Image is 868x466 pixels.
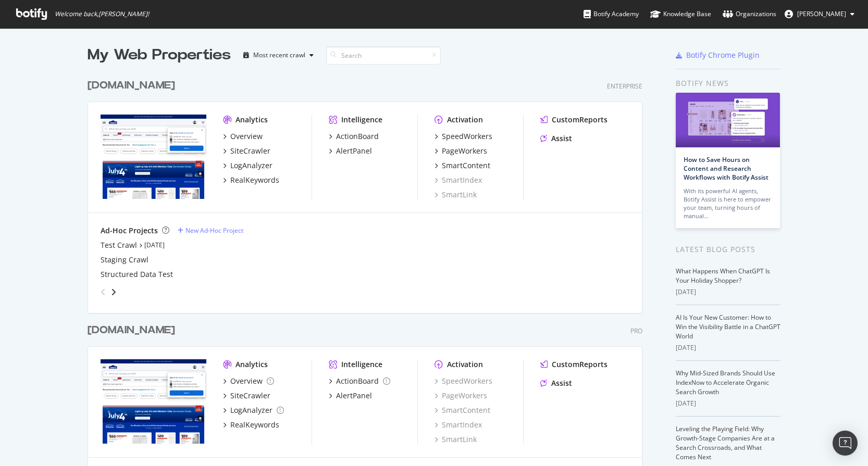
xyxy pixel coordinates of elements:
[223,376,274,386] a: Overview
[797,9,846,18] span: Randy Dargenio
[684,187,772,220] div: With its powerful AI agents, Botify Assist is here to empower your team, turning hours of manual…
[435,190,477,200] a: SmartLink
[253,52,305,58] div: Most recent crawl
[329,146,372,156] a: AlertPanel
[101,115,206,199] img: www.lowes.com
[435,434,477,445] a: SmartLink
[185,226,243,235] div: New Ad-Hoc Project
[178,226,243,235] a: New Ad-Hoc Project
[435,376,492,386] a: SpeedWorkers
[447,115,483,125] div: Activation
[230,405,272,415] div: LogAnalyzer
[101,255,148,265] a: Staging Crawl
[341,115,382,125] div: Intelligence
[684,155,768,182] a: How to Save Hours on Content and Research Workflows with Botify Assist
[435,405,490,415] a: SmartContent
[230,131,263,142] div: Overview
[676,313,780,341] a: AI Is Your New Customer: How to Win the Visibility Battle in a ChatGPT World
[341,359,382,370] div: Intelligence
[223,131,263,142] a: Overview
[223,175,279,185] a: RealKeywords
[551,133,572,144] div: Assist
[230,376,263,386] div: Overview
[607,82,642,91] div: Enterprise
[223,420,279,430] a: RealKeywords
[88,323,179,338] a: [DOMAIN_NAME]
[110,287,117,297] div: angle-right
[833,431,858,456] div: Open Intercom Messenger
[239,47,318,64] button: Most recent crawl
[435,131,492,142] a: SpeedWorkers
[540,359,607,370] a: CustomReports
[540,378,572,388] a: Assist
[676,93,780,147] img: How to Save Hours on Content and Research Workflows with Botify Assist
[676,267,770,285] a: What Happens When ChatGPT Is Your Holiday Shopper?
[223,391,270,401] a: SiteCrawler
[676,244,780,255] div: Latest Blog Posts
[329,131,379,142] a: ActionBoard
[676,287,780,297] div: [DATE]
[230,160,272,171] div: LogAnalyzer
[435,175,482,185] a: SmartIndex
[235,359,268,370] div: Analytics
[96,284,110,300] div: angle-left
[55,10,149,18] span: Welcome back, [PERSON_NAME] !
[329,376,390,386] a: ActionBoard
[230,175,279,185] div: RealKeywords
[676,343,780,352] div: [DATE]
[435,391,487,401] a: PageWorkers
[676,399,780,408] div: [DATE]
[540,133,572,144] a: Assist
[723,9,776,19] div: Organizations
[144,241,165,249] a: [DATE]
[88,323,175,338] div: [DOMAIN_NAME]
[336,131,379,142] div: ActionBoard
[223,405,284,415] a: LogAnalyzer
[101,269,173,280] a: Structured Data Test
[88,78,175,93] div: [DOMAIN_NAME]
[552,115,607,125] div: CustomReports
[442,146,487,156] div: PageWorkers
[435,160,490,171] a: SmartContent
[235,115,268,125] div: Analytics
[88,78,179,93] a: [DOMAIN_NAME]
[447,359,483,370] div: Activation
[676,424,775,461] a: Leveling the Playing Field: Why Growth-Stage Companies Are at a Search Crossroads, and What Comes...
[442,160,490,171] div: SmartContent
[650,9,711,19] div: Knowledge Base
[326,46,441,65] input: Search
[676,369,775,396] a: Why Mid-Sized Brands Should Use IndexNow to Accelerate Organic Search Growth
[435,420,482,430] a: SmartIndex
[230,391,270,401] div: SiteCrawler
[101,225,158,236] div: Ad-Hoc Projects
[101,240,137,250] a: Test Crawl
[551,378,572,388] div: Assist
[442,131,492,142] div: SpeedWorkers
[584,9,639,19] div: Botify Academy
[230,420,279,430] div: RealKeywords
[101,359,206,444] img: www.lowessecondary.com
[540,115,607,125] a: CustomReports
[686,50,760,60] div: Botify Chrome Plugin
[552,359,607,370] div: CustomReports
[676,78,780,89] div: Botify news
[223,160,272,171] a: LogAnalyzer
[676,50,760,60] a: Botify Chrome Plugin
[630,326,642,335] div: Pro
[230,146,270,156] div: SiteCrawler
[336,146,372,156] div: AlertPanel
[223,146,270,156] a: SiteCrawler
[435,146,487,156] a: PageWorkers
[329,391,372,401] a: AlertPanel
[336,376,379,386] div: ActionBoard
